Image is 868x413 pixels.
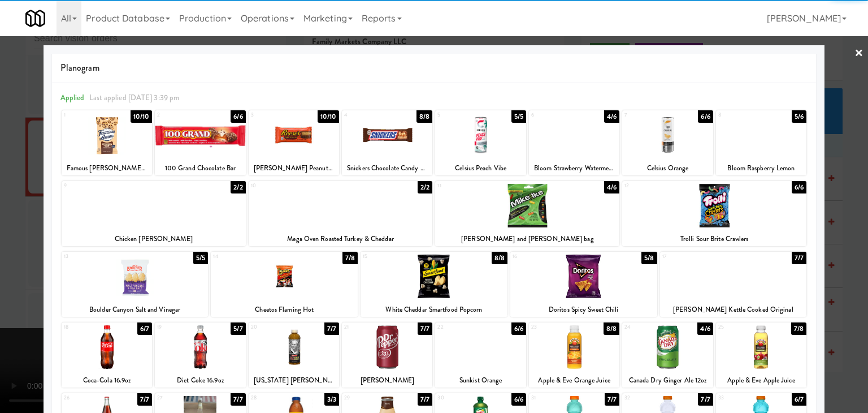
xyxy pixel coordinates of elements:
div: 30 [437,393,480,403]
div: White Cheddar Smartfood Popcorn [362,303,506,317]
div: 7 [624,110,667,120]
div: [PERSON_NAME] and [PERSON_NAME] bag [435,232,619,246]
div: 5/5 [193,252,208,264]
div: Famous [PERSON_NAME] Chocolate Chip Cookies [62,161,152,175]
div: Bloom Strawberry Watermelon [529,161,619,175]
div: 12 [624,181,714,191]
div: [US_STATE] [PERSON_NAME] Half and Half Iced Tea Lemonade Lite [249,373,339,388]
div: 100 Grand Chocolate Bar [155,161,245,175]
div: 158/8White Cheddar Smartfood Popcorn [361,252,507,317]
div: 165/8Doritos Spicy Sweet Chili [510,252,657,317]
div: 22 [437,322,480,332]
div: 177/7[PERSON_NAME] Kettle Cooked Original [660,252,807,317]
div: 26/6100 Grand Chocolate Bar [155,110,245,175]
div: 3 [251,110,294,120]
div: Chicken [PERSON_NAME] [62,232,246,246]
div: [PERSON_NAME] [344,373,431,388]
div: Sunkist Orange [437,373,524,388]
div: 7/7 [698,393,713,406]
div: Celsius Peach Vibe [437,161,524,175]
div: 6/6 [792,181,806,193]
div: Doritos Spicy Sweet Chili [512,303,656,317]
div: 48/8Snickers Chocolate Candy Bar [342,110,432,175]
div: 147/8Cheetos Flaming Hot [211,252,358,317]
div: 25 [718,322,761,332]
div: 126/6Trolli Sour Brite Crawlers [622,181,806,246]
div: 29 [344,393,387,403]
div: 2/2 [231,181,245,193]
div: 9 [64,181,154,191]
div: 135/5Boulder Canyon Salt and Vinegar [62,252,209,317]
div: 55/5Celsius Peach Vibe [435,110,526,175]
div: Celsius Orange [624,161,711,175]
div: Mega Oven Roasted Turkey & Cheddar [249,232,433,246]
div: 1 [64,110,107,120]
div: [PERSON_NAME] Kettle Cooked Original [662,303,805,317]
div: 64/6Bloom Strawberry Watermelon [529,110,619,175]
div: Trolli Sour Brite Crawlers [622,232,806,246]
div: Bloom Raspberry Lemon [716,161,806,175]
div: 4/6 [604,110,619,123]
div: Boulder Canyon Salt and Vinegar [63,303,207,317]
div: 310/10[PERSON_NAME] Peanut Butter Cups [249,110,339,175]
div: 226/6Sunkist Orange [435,322,526,388]
div: 10/10 [131,110,153,123]
div: White Cheddar Smartfood Popcorn [361,303,507,317]
div: 7/8 [791,322,806,335]
div: 207/7[US_STATE] [PERSON_NAME] Half and Half Iced Tea Lemonade Lite [249,322,339,388]
div: 18 [64,322,107,332]
div: 26 [64,393,107,403]
div: 10 [251,181,341,191]
span: Last applied [DATE] 3:39 pm [89,92,180,103]
div: 7/7 [605,393,619,406]
div: Snickers Chocolate Candy Bar [342,161,432,175]
div: Canada Dry Ginger Ale 12oz [624,373,711,388]
div: Diet Coke 16.9oz [157,373,244,388]
div: 100 Grand Chocolate Bar [157,161,244,175]
div: 23 [531,322,574,332]
div: 24 [624,322,667,332]
div: 6 [531,110,574,120]
div: 6/6 [231,110,245,123]
div: 6/6 [511,322,526,335]
div: Cheetos Flaming Hot [211,303,358,317]
div: Apple & Eve Apple Juice [718,373,805,388]
div: Snickers Chocolate Candy Bar [344,161,431,175]
div: 8/8 [492,252,507,264]
div: 5 [437,110,480,120]
div: [PERSON_NAME] Peanut Butter Cups [249,161,339,175]
div: Celsius Peach Vibe [435,161,526,175]
div: 32 [624,393,667,403]
div: Apple & Eve Orange Juice [529,373,619,388]
div: Diet Coke 16.9oz [155,373,245,388]
div: 7/7 [231,393,245,406]
div: 6/7 [792,393,806,406]
div: 20 [251,322,294,332]
div: 114/6[PERSON_NAME] and [PERSON_NAME] bag [435,181,619,246]
div: 8 [718,110,761,120]
div: [PERSON_NAME] and [PERSON_NAME] bag [437,232,618,246]
div: Canada Dry Ginger Ale 12oz [622,373,713,388]
div: 5/8 [641,252,657,264]
div: 238/8Apple & Eve Orange Juice [529,322,619,388]
div: Sunkist Orange [435,373,526,388]
div: Bloom Strawberry Watermelon [531,161,618,175]
div: 4/6 [604,181,619,193]
div: Mega Oven Roasted Turkey & Cheddar [250,232,431,246]
div: 8/8 [416,110,432,123]
div: Apple & Eve Apple Juice [716,373,806,388]
div: Boulder Canyon Salt and Vinegar [62,303,209,317]
div: [PERSON_NAME] [342,373,432,388]
div: 4/6 [697,322,713,335]
div: 244/6Canada Dry Ginger Ale 12oz [622,322,713,388]
span: Planogram [60,59,808,76]
div: 3/3 [324,393,339,406]
div: 217/7[PERSON_NAME] [342,322,432,388]
div: Doritos Spicy Sweet Chili [510,303,657,317]
div: 85/6Bloom Raspberry Lemon [716,110,806,175]
div: Famous [PERSON_NAME] Chocolate Chip Cookies [63,161,150,175]
div: 7/7 [324,322,339,335]
div: 7/7 [792,252,806,264]
div: [US_STATE] [PERSON_NAME] Half and Half Iced Tea Lemonade Lite [250,373,337,388]
a: × [854,36,863,71]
